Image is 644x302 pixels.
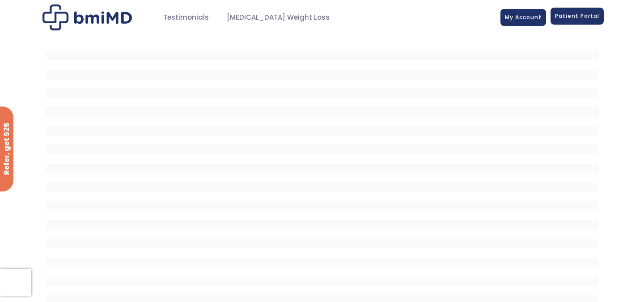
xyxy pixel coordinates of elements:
span: My Account [505,13,542,21]
a: Testimonials [154,9,218,26]
a: Patient Portal [551,8,604,25]
iframe: Sign Up via Text for Offers [7,268,104,295]
img: Patient Messaging Portal [42,4,132,30]
a: [MEDICAL_DATA] Weight Loss [218,9,339,26]
span: Patient Portal [555,12,599,20]
span: [MEDICAL_DATA] Weight Loss [227,13,330,23]
span: Testimonials [163,13,209,23]
a: My Account [500,9,546,26]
